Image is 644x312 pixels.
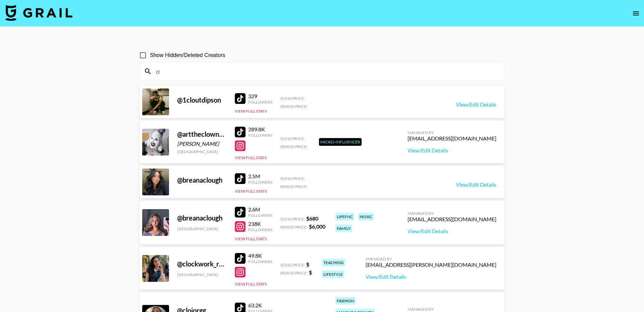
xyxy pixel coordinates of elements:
div: 238K [248,221,272,227]
a: View/Edit Details [456,181,496,188]
strong: $ 680 [306,215,318,222]
div: 2.6M [248,206,272,213]
span: Show Hidden/Deleted Creators [150,51,225,59]
button: View Full Stats [235,282,267,287]
span: Song Price: [280,216,305,222]
button: View Full Stats [235,109,267,114]
span: Brand Price: [280,225,308,230]
div: Micro-Influencer [319,138,362,146]
a: View/Edit Details [366,273,496,280]
div: [GEOGRAPHIC_DATA] [177,149,227,154]
span: Song Price: [280,176,305,181]
div: Followers [248,227,272,232]
span: Song Price: [280,136,305,141]
div: Managed By [366,256,496,261]
div: teaching [322,259,345,266]
div: lifestyle [322,270,344,278]
div: 49.8K [248,252,272,259]
div: @ breanaclough [177,176,227,184]
span: Song Price: [280,262,305,267]
div: Followers [248,213,272,218]
div: [GEOGRAPHIC_DATA] [177,272,227,277]
span: Brand Price: [280,184,308,189]
div: [GEOGRAPHIC_DATA] [177,226,227,231]
div: [EMAIL_ADDRESS][PERSON_NAME][DOMAIN_NAME] [366,261,496,268]
div: @ breanaclough [177,214,227,222]
img: Grail Talent [5,5,72,21]
div: Followers [248,259,272,264]
a: View/Edit Details [456,101,496,108]
strong: $ 6,000 [309,223,325,230]
div: @ 1cloutdipson [177,96,227,104]
span: Brand Price: [280,270,308,275]
div: 2.5M [248,173,272,180]
div: [PERSON_NAME] [177,140,227,147]
div: music [358,213,374,221]
div: fashion [335,297,356,305]
div: Managed By [408,211,496,216]
span: Song Price: [280,96,305,101]
button: open drawer [629,7,643,20]
div: @ arttheclowndances [177,130,227,138]
div: lipsync [335,213,354,221]
div: 289.8K [248,126,272,133]
div: [EMAIL_ADDRESS][DOMAIN_NAME] [408,216,496,223]
div: 329 [248,93,272,100]
div: [EMAIL_ADDRESS][DOMAIN_NAME] [408,135,496,142]
div: Followers [248,180,272,185]
span: Brand Price: [280,104,308,109]
button: View Full Stats [235,155,267,160]
div: Followers [248,100,272,105]
a: View/Edit Details [408,147,496,154]
span: Brand Price: [280,144,308,149]
strong: $ [306,261,309,267]
strong: $ [309,269,312,275]
div: @ clockwork_reads [177,260,227,268]
input: Search by User Name [152,66,500,77]
button: View Full Stats [235,236,267,241]
div: 63.2K [248,302,272,309]
div: Followers [248,133,272,138]
div: family [335,225,352,232]
div: Managed By [408,307,496,312]
button: View Full Stats [235,189,267,194]
a: View/Edit Details [408,228,496,235]
div: Managed By [408,130,496,135]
